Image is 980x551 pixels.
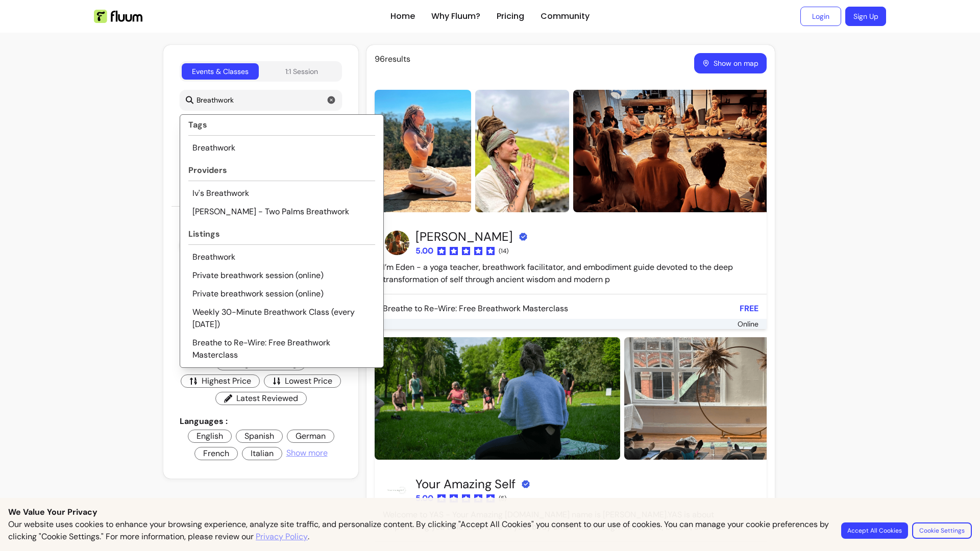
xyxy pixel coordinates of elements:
button: Accept All Cookies [841,522,908,539]
a: Pricing [497,10,524,22]
li: Weekly 30-Minute Breathwork Class (every [DATE]) [188,304,375,333]
li: Iv's Breathwork [188,185,375,202]
span: 5.00 [415,245,433,257]
p: We Value Your Privacy [8,506,972,518]
span: Highest Price [181,374,260,388]
li: Breathwork [188,140,375,156]
img: Fluum Logo [94,10,142,23]
li: [PERSON_NAME] - Two Palms Breathwork [188,204,375,220]
span: English [188,430,232,443]
a: Community [541,10,590,22]
h3: [PERSON_NAME] [415,229,529,245]
a: Privacy Policy [256,531,308,543]
a: Sign Up [845,7,886,26]
span: ( 5 ) [499,494,506,503]
li: Private breathwork session (online) [188,267,375,284]
a: Why Fluum? [431,10,480,22]
p: Our website uses cookies to enhance your browsing experience, analyze site traffic, and personali... [8,518,829,543]
li: Breathe to Re-Wire: Free Breathwork Masterclass [188,335,375,363]
li: Breathwork [188,249,375,265]
img: https://d22cr2pskkweo8.cloudfront.net/75581186-fc4d-461d-a87a-6e4b83ebf9da [573,90,819,212]
span: 5.00 [415,492,433,505]
input: Looking to recharge? [193,95,336,105]
button: Cookie Settings [912,522,972,539]
p: Languages : [180,415,342,428]
p: Tags [188,119,375,136]
span: Show more [286,447,328,460]
li: Private breathwork session (online) [188,286,375,302]
img: https://d22cr2pskkweo8.cloudfront.net/4e2a040d-587c-4045-bde2-781fb92e9b7e [375,337,620,460]
a: Breathe to Re-Wire: Free Breathwork MasterclassFREEOnline [375,298,767,329]
p: Listings [188,228,375,245]
a: Provider imageYour Amazing Self5.00(5)Welcome to YAS - Your Amazing [DOMAIN_NAME] name is [PERSON... [375,468,767,537]
span: Italian [242,447,282,460]
img: https://d22cr2pskkweo8.cloudfront.net/58c5170a-3480-4fbe-bbd2-efcc2956c6bd [624,337,869,460]
div: Welcome to YAS - Your Amazing [DOMAIN_NAME] name is [PERSON_NAME].YAS is about empowering you to ... [383,476,758,533]
span: French [194,447,238,460]
a: Home [390,10,415,22]
img: Provider image [385,478,409,503]
div: Events & Classes [192,66,249,77]
span: Spanish [236,430,283,443]
div: I’m Eden - a yoga teacher, breathwork facilitator, and embodiment guide devoted to the deep trans... [383,229,758,286]
img: https://d22cr2pskkweo8.cloudfront.net/de9c5596-1bd5-4faa-a0ad-9428bc6a8e02 [375,90,471,212]
img: https://d22cr2pskkweo8.cloudfront.net/057a1646-91de-450c-afc8-be90d8766dc3 [475,90,569,212]
span: ( 14 ) [499,247,508,255]
p: FREE [740,303,758,315]
a: Login [800,7,841,26]
img: Provider image [385,231,409,255]
div: 1:1 Session [285,66,318,77]
p: Providers [188,164,375,181]
button: clear input [323,91,340,109]
span: Latest Reviewed [215,392,307,405]
span: 96 results [375,53,410,73]
h3: Your Amazing Self [415,476,532,492]
p: Breathe to Re-Wire: Free Breathwork Masterclass [383,303,568,315]
a: Provider image[PERSON_NAME]5.00(14)I’m Eden - a yoga teacher, breathwork facilitator, and embodim... [375,220,767,290]
div: Online [375,319,767,329]
span: Lowest Price [264,374,341,388]
button: Show on map [694,53,767,73]
span: German [287,430,334,443]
